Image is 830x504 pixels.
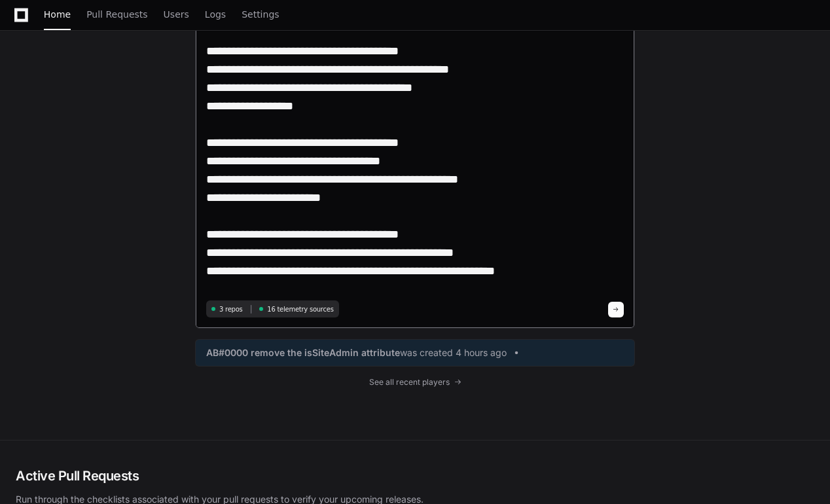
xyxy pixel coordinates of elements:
a: AB#0000 remove the isSiteAdmin attributewas created 4 hours ago [206,346,624,359]
span: was created 4 hours ago [400,346,507,359]
span: Users [164,10,189,18]
span: Pull Requests [86,10,147,18]
span: 3 repos [219,304,243,314]
span: Settings [242,10,279,18]
span: See all recent players [369,377,450,387]
span: 16 telemetry sources [267,304,333,314]
h2: Active Pull Requests [16,467,814,485]
span: Logs [205,10,226,18]
a: See all recent players [195,377,635,387]
span: AB#0000 remove the isSiteAdmin attribute [206,346,400,359]
span: Home [44,10,71,18]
